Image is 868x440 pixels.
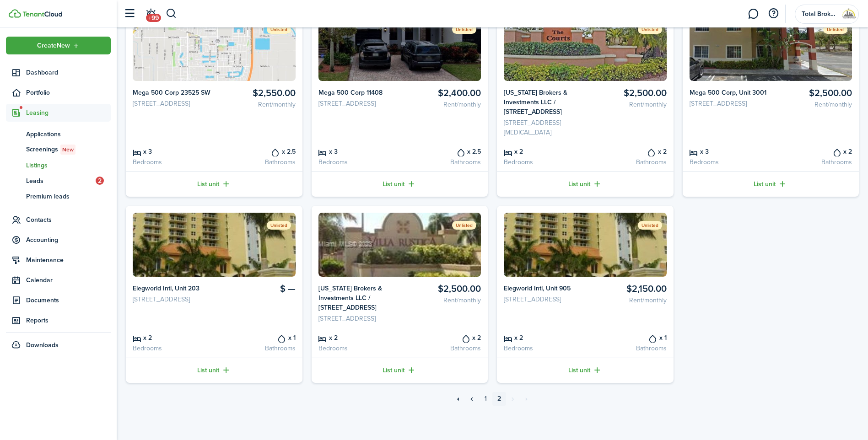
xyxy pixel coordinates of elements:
card-listing-description: Bathrooms [403,157,481,167]
card-listing-description: Bathrooms [588,343,666,353]
card-listing-description: Bedrooms [504,157,582,167]
card-listing-description: Bedrooms [504,343,582,353]
card-listing-title: Elegworld Intl, Unit 203 [133,284,210,293]
card-listing-description: Bathrooms [403,343,481,353]
card-listing-description: [STREET_ADDRESS] [133,295,210,304]
card-listing-title: $2,500.00 [774,88,852,98]
card-listing-description: [STREET_ADDRESS] [318,99,396,108]
card-listing-description: Rent/monthly [774,100,852,109]
status: Unlisted [638,25,662,34]
card-listing-title: [US_STATE] Brokers & Investments LLC / [STREET_ADDRESS] [504,88,582,117]
card-listing-description: [STREET_ADDRESS] [690,99,767,108]
status: Unlisted [452,221,476,230]
card-listing-description: Bedrooms [690,157,767,167]
span: Contacts [26,215,111,225]
span: Downloads [26,340,59,350]
card-listing-title: x 2 [588,146,666,156]
card-listing-description: Bathrooms [774,157,852,167]
card-listing-description: Bedrooms [133,343,210,353]
card-listing-title: x 3 [318,146,396,156]
a: Next [506,392,520,406]
span: Accounting [26,235,111,245]
img: Listing avatar [690,17,852,81]
card-listing-title: x 2 [403,333,481,343]
card-listing-description: Rent/monthly [403,100,481,109]
img: TenantCloud [22,11,62,17]
a: List unit [312,172,488,197]
span: Portfolio [26,88,111,97]
card-listing-description: Bedrooms [133,157,210,167]
card-listing-title: $2,500.00 [588,88,666,98]
span: Documents [26,295,111,305]
card-listing-description: Bathrooms [217,157,295,167]
card-listing-title: $ — [217,284,295,294]
img: Listing avatar [133,213,296,277]
card-listing-title: x 2 [318,333,396,343]
card-listing-description: [STREET_ADDRESS][MEDICAL_DATA] [504,118,582,137]
card-listing-description: Rent/monthly [217,100,295,109]
card-listing-title: x 3 [690,146,767,156]
card-listing-description: Bathrooms [588,157,666,167]
card-listing-title: x 2 [133,333,210,343]
span: Total Brokers USA LLC [802,11,838,17]
card-listing-title: $2,500.00 [403,284,481,294]
img: Listing avatar [504,17,667,81]
card-listing-description: [STREET_ADDRESS] [318,314,396,323]
card-listing-title: x 2.5 [217,146,295,156]
img: TenantCloud [9,9,21,18]
a: Reports [6,311,111,329]
span: Premium leads [26,192,111,201]
a: List unit [683,172,859,197]
span: Create New [37,43,70,49]
span: 2 [96,177,104,185]
card-listing-description: Rent/monthly [403,295,481,305]
card-listing-title: $2,550.00 [217,88,295,98]
button: Search [166,6,177,21]
card-listing-title: [US_STATE] Brokers & Investments LLC / [STREET_ADDRESS] [318,284,396,312]
a: List unit [126,358,302,383]
button: Open resource center [766,6,781,21]
a: List unit [497,358,674,383]
a: Last [520,392,534,406]
a: List unit [497,172,674,197]
img: Listing avatar [133,17,296,81]
span: +99 [146,14,161,22]
a: Listings [6,157,111,173]
button: Open sidebar [121,5,138,22]
status: Unlisted [452,25,476,34]
a: Notifications [142,2,159,26]
a: 2 [492,392,506,406]
card-listing-description: Bathrooms [217,343,295,353]
span: Listings [26,161,111,170]
card-listing-title: Elegworld Intl, Unit 905 [504,284,582,293]
a: Applications [6,126,111,142]
status: Unlisted [267,25,291,34]
span: New [62,145,74,154]
a: ScreeningsNew [6,142,111,157]
card-listing-title: $2,150.00 [588,284,666,294]
card-listing-title: x 1 [588,333,666,343]
span: Dashboard [26,68,111,77]
img: Total Brokers USA LLC [842,7,857,21]
status: Unlisted [638,221,662,230]
a: Dashboard [6,64,111,81]
button: Open menu [6,37,111,54]
a: Messaging [744,2,762,26]
card-listing-description: Bedrooms [318,343,396,353]
card-listing-title: x 2 [774,146,852,156]
card-listing-title: Mega 500 Corp, Unit 3001 [690,88,767,97]
span: Applications [26,129,111,139]
img: Listing avatar [318,17,481,81]
card-listing-description: Bedrooms [318,157,396,167]
card-listing-description: [STREET_ADDRESS] [504,295,582,304]
a: 1 [479,392,492,406]
card-listing-title: $2,400.00 [403,88,481,98]
card-listing-title: Mega 500 Corp 11408 [318,88,396,97]
a: List unit [312,358,488,383]
a: Previous [465,392,479,406]
card-listing-title: x 2 [504,146,582,156]
card-listing-title: x 3 [133,146,210,156]
card-listing-title: x 1 [217,333,295,343]
card-listing-title: Mega 500 Corp 23525 SW [133,88,210,97]
span: Screenings [26,145,111,155]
